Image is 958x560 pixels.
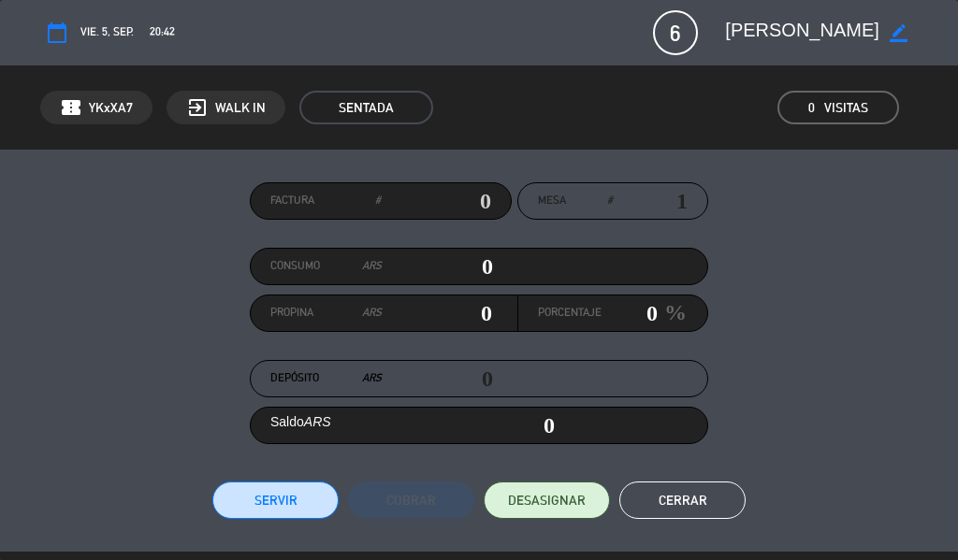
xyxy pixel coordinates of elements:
span: 6 [653,10,698,55]
span: 0 [808,97,815,119]
em: ARS [362,304,382,323]
button: Servir [212,481,339,519]
span: 20:42 [150,23,175,42]
input: 0 [381,187,491,215]
em: % [658,294,687,331]
button: Cerrar [619,481,746,519]
button: DESASIGNAR [484,481,610,519]
input: number [613,187,688,215]
span: WALK IN [215,97,266,119]
label: Porcentaje [538,304,602,323]
button: Cobrar [348,481,474,519]
em: # [607,192,613,210]
i: exit_to_app [186,96,209,119]
span: YKxXA7 [89,97,133,119]
em: Visitas [824,97,868,119]
span: DESASIGNAR [508,491,586,510]
i: border_color [890,24,907,42]
span: SENTADA [299,91,433,124]
input: 0 [382,252,493,280]
input: 0 [602,299,658,327]
label: Consumo [270,257,382,276]
label: Depósito [270,369,382,388]
button: calendar_today [40,16,74,50]
span: vie. 5, sep. [80,23,134,42]
label: Saldo [270,411,331,433]
input: 0 [382,299,493,327]
em: # [375,192,381,210]
em: ARS [362,369,382,388]
span: confirmation_number [60,96,82,119]
span: Mesa [538,192,566,210]
label: Factura [270,192,381,210]
em: ARS [362,257,382,276]
em: ARS [304,414,331,429]
i: calendar_today [46,22,68,44]
label: Propina [270,304,382,323]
